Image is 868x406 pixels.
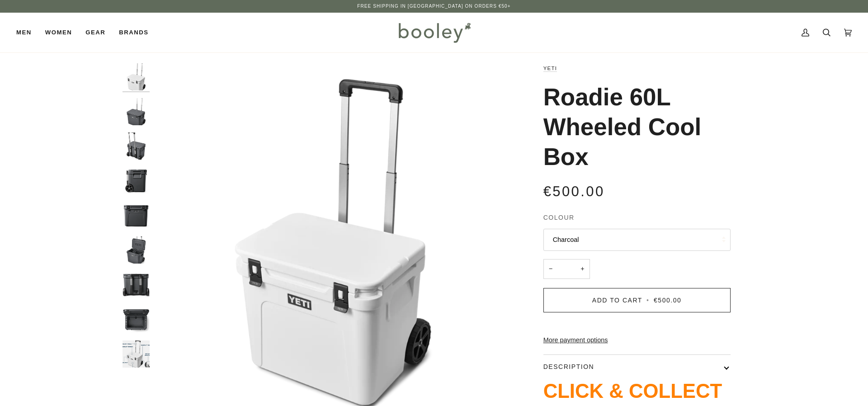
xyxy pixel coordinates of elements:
span: Colour [543,213,575,222]
span: Brands [119,28,148,37]
a: YETI [543,66,557,71]
a: Gear [79,13,112,52]
img: Roadie 60L Wheeled Cool Box [123,236,150,264]
span: €500.00 [543,184,605,199]
span: Men [16,28,32,37]
p: Free Shipping in [GEOGRAPHIC_DATA] on Orders €50+ [357,3,510,10]
span: Gear [85,28,105,37]
span: €500.00 [654,297,681,304]
span: Add to Cart [592,297,642,304]
img: Roadie 60L Wheeled Cool Box [123,271,150,298]
a: Brands [112,13,155,52]
img: Roadie 60L Wheeled Cool Box [123,167,150,194]
button: − [543,259,558,279]
a: More payment options [543,335,731,345]
button: Add to Cart • €500.00 [543,288,731,312]
img: Booley [395,19,474,46]
button: Description [543,355,731,379]
img: Roadie 60L Wheeled Cool Box [123,202,150,229]
img: Roadie 60L Wheeled Cool Box [123,306,150,333]
span: • [645,297,651,304]
img: Roadie 60L Wheeled Cool Box [123,63,150,90]
button: Charcoal [543,229,731,251]
a: Men [16,13,38,52]
img: Roadie 60L Wheeled Cool Box [123,340,150,368]
h1: Roadie 60L Wheeled Cool Box [543,82,724,172]
a: Women [38,13,79,52]
span: Women [45,28,72,37]
img: Roadie 60L Wheeled Cool Box [123,98,150,125]
button: + [575,259,590,279]
input: Quantity [543,259,590,279]
img: Roadie 60L Wheeled Cool Box [123,132,150,160]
